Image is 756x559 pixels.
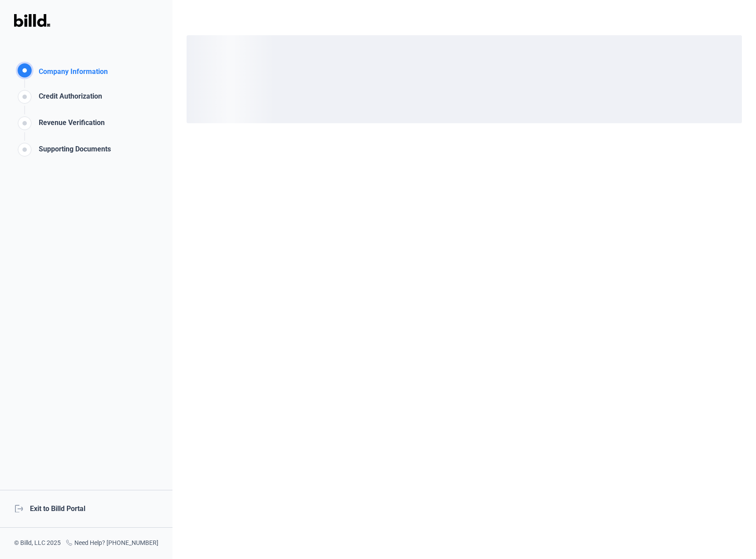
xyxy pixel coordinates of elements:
div: loading [187,35,742,123]
div: © Billd, LLC 2025 [14,538,61,548]
div: Company Information [35,66,108,79]
mat-icon: logout [14,504,23,512]
div: Credit Authorization [35,91,102,106]
div: Need Help? [PHONE_NUMBER] [66,538,158,548]
div: Revenue Verification [35,118,105,132]
img: Billd Logo [14,14,50,27]
div: Supporting Documents [35,144,111,158]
